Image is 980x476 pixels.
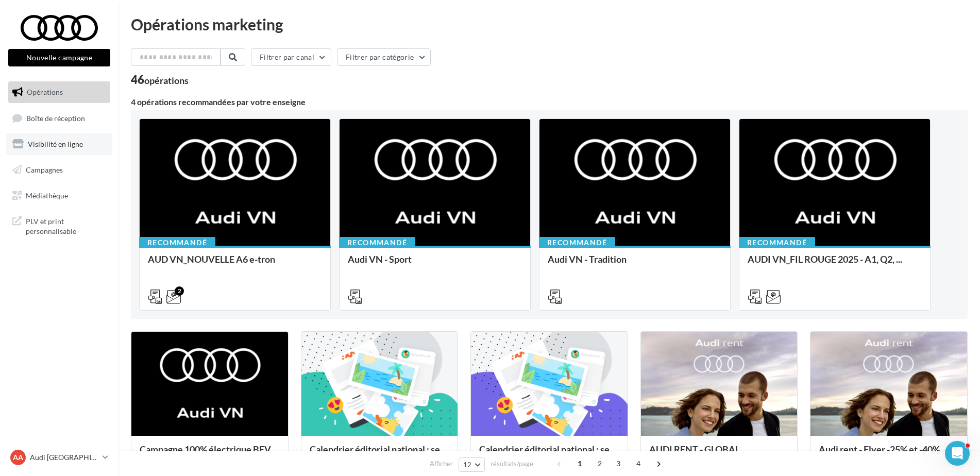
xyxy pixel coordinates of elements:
span: Opérations [27,88,63,96]
span: Boîte de réception [26,113,85,122]
div: Recommandé [539,237,615,248]
span: 2 [592,455,608,472]
span: Audi rent - Flyer -25% et -40% [819,444,940,455]
span: AUDI RENT - GLOBAL [649,444,740,455]
div: Recommandé [339,237,415,248]
span: AUD VN_NOUVELLE A6 e-tron [148,253,275,265]
iframe: Intercom live chat [945,441,970,466]
span: Audi VN - Sport [348,253,412,265]
div: Recommandé [139,237,215,248]
a: Campagnes [6,159,112,181]
span: AUDI VN_FIL ROUGE 2025 - A1, Q2, ... [748,253,902,265]
span: PLV et print personnalisable [26,214,106,236]
div: 46 [131,74,189,86]
span: résultats/page [491,459,533,469]
a: PLV et print personnalisable [6,210,112,241]
button: Filtrer par catégorie [337,48,431,66]
p: Audi [GEOGRAPHIC_DATA] [30,452,98,463]
div: Opérations marketing [131,16,968,32]
span: Calendrier éditorial national : se... [479,444,616,455]
span: AA [13,452,23,463]
span: 3 [610,455,627,472]
a: Visibilité en ligne [6,133,112,155]
div: 4 opérations recommandées par votre enseigne [131,98,968,106]
span: Calendrier éditorial national : se... [310,444,446,455]
a: Opérations [6,81,112,103]
span: 4 [630,455,647,472]
span: Audi VN - Tradition [548,253,627,265]
span: 1 [571,455,588,472]
span: 12 [463,461,472,469]
span: Visibilité en ligne [28,140,83,148]
a: Médiathèque [6,185,112,207]
div: 2 [175,286,184,296]
button: 12 [459,457,485,472]
a: AA Audi [GEOGRAPHIC_DATA] [8,448,110,467]
button: Nouvelle campagne [8,49,110,66]
span: Médiathèque [26,191,68,199]
span: Campagnes [26,165,63,174]
span: Afficher [430,459,453,469]
button: Filtrer par canal [251,48,331,66]
div: opérations [144,76,189,85]
a: Boîte de réception [6,107,112,129]
div: Recommandé [739,237,815,248]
